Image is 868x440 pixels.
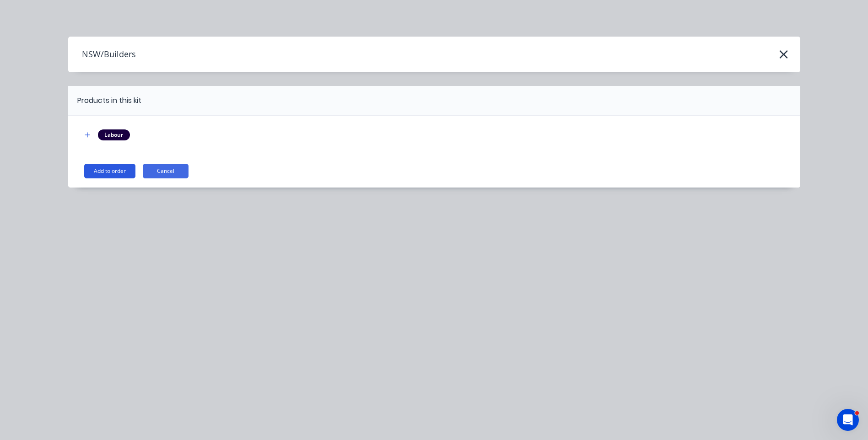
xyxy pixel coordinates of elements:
h4: NSW/Builders [68,46,136,63]
iframe: Intercom live chat [837,409,859,431]
button: Add to order [84,164,135,178]
div: Products in this kit [77,95,141,106]
button: Cancel [143,164,189,178]
div: Labour [98,129,130,140]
